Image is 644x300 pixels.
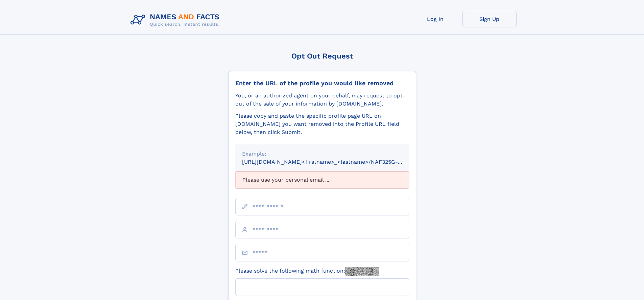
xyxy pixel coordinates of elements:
div: You, or an authorized agent on your behalf, may request to opt-out of the sale of your informatio... [235,92,409,108]
div: Example: [242,150,402,158]
div: Enter the URL of the profile you would like removed [235,79,409,87]
div: Opt Out Request [228,52,416,60]
img: Logo Names and Facts [128,11,225,29]
small: [URL][DOMAIN_NAME]<firstname>_<lastname>/NAF325G-xxxxxxxx [242,159,422,165]
div: Please copy and paste the specific profile page URL on [DOMAIN_NAME] you want removed into the Pr... [235,112,409,136]
a: Log In [408,11,462,27]
label: Please solve the following math function: [235,267,379,276]
a: Sign Up [462,11,517,27]
div: Please use your personal email ... [235,171,409,188]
